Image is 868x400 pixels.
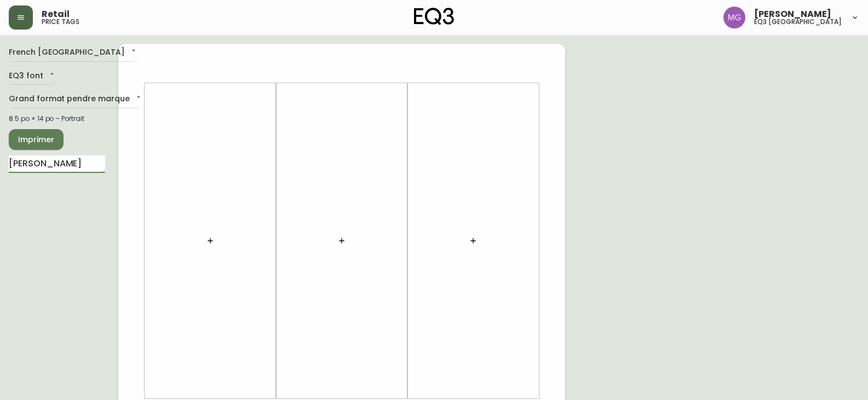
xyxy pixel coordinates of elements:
[9,114,105,124] div: 8.5 po × 14 po – Portrait
[9,44,138,62] div: French [GEOGRAPHIC_DATA]
[414,8,455,25] img: logo
[723,7,745,28] img: de8837be2a95cd31bb7c9ae23fe16153
[9,90,143,108] div: Grand format pendre marque
[9,67,56,85] div: EQ3 font
[18,133,55,147] span: Imprimer
[42,10,70,19] span: Retail
[754,10,831,19] span: [PERSON_NAME]
[9,155,105,173] input: Recherche
[9,129,64,150] button: Imprimer
[42,19,79,25] h5: price tags
[754,19,842,25] h5: eq3 [GEOGRAPHIC_DATA]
